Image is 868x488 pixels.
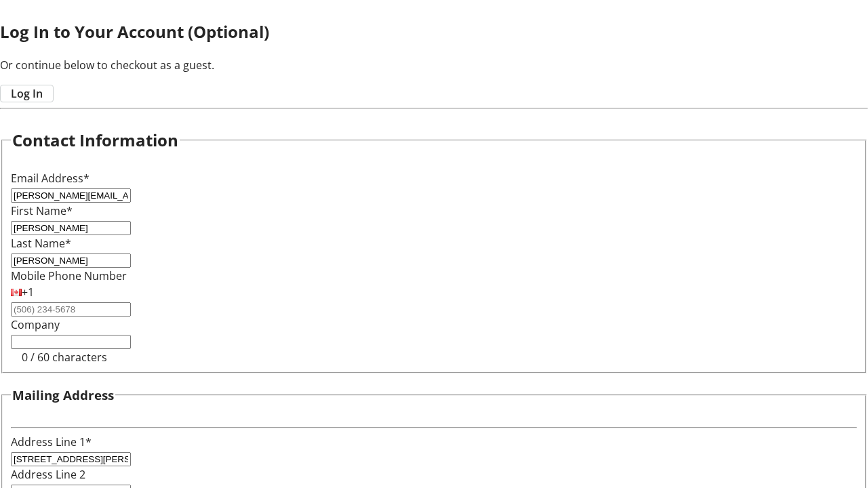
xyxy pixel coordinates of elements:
span: Log In [11,85,43,102]
label: Address Line 1* [11,434,92,449]
label: Company [11,317,60,332]
label: Mobile Phone Number [11,268,127,283]
input: Address [11,452,131,466]
h3: Mailing Address [12,386,114,405]
label: Last Name* [11,236,71,251]
input: (506) 234-5678 [11,302,131,317]
label: Email Address* [11,171,90,186]
label: Address Line 2 [11,467,85,482]
tr-character-limit: 0 / 60 characters [22,350,107,365]
label: First Name* [11,203,73,218]
h2: Contact Information [12,128,178,152]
